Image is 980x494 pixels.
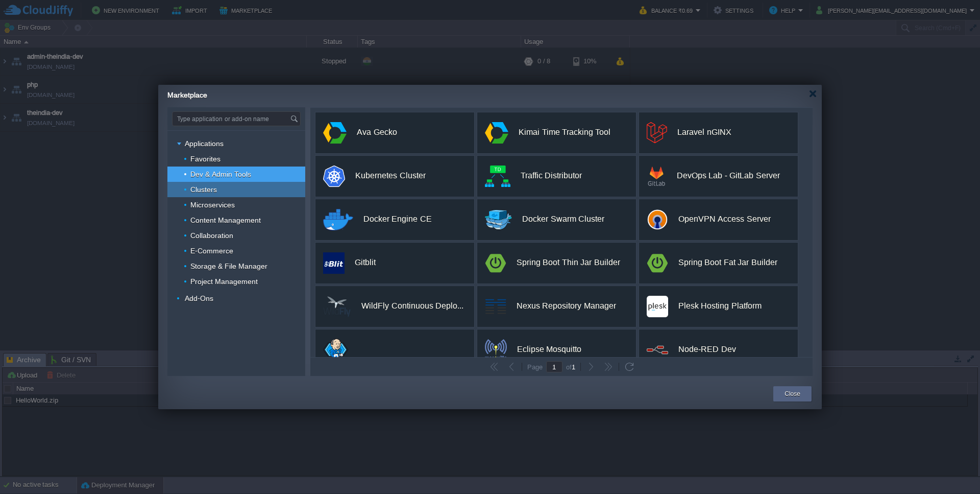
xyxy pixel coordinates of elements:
[521,165,582,186] div: Traffic Distributor
[485,209,512,230] img: docker-swarm-logo-89x70.png
[167,91,207,99] span: Marketplace
[323,209,353,230] img: docker-engine-logo-2.png
[189,185,218,194] a: Clusters
[572,363,575,371] span: 1
[355,252,376,273] div: Gitblit
[485,122,508,144] img: app.svg
[517,295,616,317] div: Nexus Repository Manager
[323,122,347,144] img: app.svg
[363,208,432,230] div: Docker Engine CE
[323,339,348,360] img: jenkins-jelastic.png
[355,165,425,186] div: Kubernetes Cluster
[522,208,604,230] div: Docker Swarm Cluster
[189,170,253,179] a: Dev & Admin Tools
[677,122,731,143] div: Laravel nGINX
[189,154,222,163] a: Favorites
[524,363,546,370] div: Page
[189,200,236,209] a: Microservices
[678,208,771,230] div: OpenVPN Access Server
[677,165,780,186] div: DevOps Lab - GitLab Server
[189,216,262,225] a: Content Management
[361,295,463,317] div: WildFly Continuous Deployment
[323,296,351,317] img: wildfly-logo-70px.png
[189,262,269,271] a: Storage & File Manager
[485,252,506,274] img: spring-boot-logo.png
[323,166,345,187] img: k8s-logo.png
[485,296,506,317] img: Nexus.png
[785,389,800,399] button: Close
[323,252,345,274] img: public.php
[647,166,667,187] img: gitlab-logo.png
[517,339,581,360] div: Eclipse Mosquitto
[189,231,235,240] a: Collaboration
[189,277,259,286] a: Project Management
[519,122,610,143] div: Kimai Time Tracking Tool
[189,246,235,255] a: E-Commerce
[647,122,667,144] img: logomark.min.svg
[678,295,762,317] div: Plesk Hosting Platform
[647,296,668,317] img: plesk.png
[184,294,215,303] a: Add-Ons
[517,252,620,273] div: Spring Boot Thin Jar Builder
[647,252,668,274] img: spring-boot-logo.png
[678,339,736,360] div: Node-RED Dev
[485,339,507,361] img: mosquitto-logo.png
[647,339,668,361] img: node-red-logo.png
[485,166,510,187] img: public.php
[562,363,579,371] div: of
[184,139,225,148] a: Applications
[678,252,777,273] div: Spring Boot Fat Jar Builder
[357,122,397,143] div: Ava Gecko
[647,209,668,230] img: logo.png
